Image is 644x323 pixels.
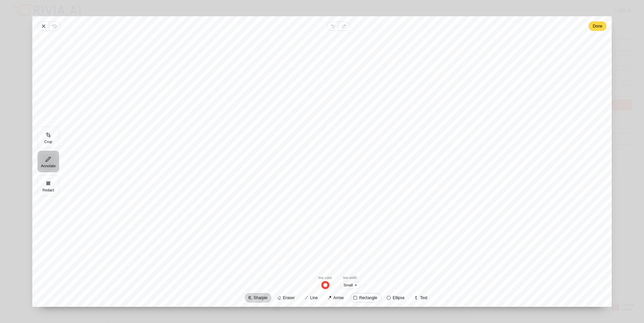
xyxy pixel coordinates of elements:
button: Redact [38,175,59,196]
span: Line [310,296,318,300]
span: Ellipse [393,296,405,300]
label: Rectangle [351,293,381,303]
span: Eraser [283,296,294,300]
label: Ellipse [384,293,409,303]
label: Line [302,293,322,303]
label: Eraser [274,293,299,303]
label: Sharpie [245,293,271,303]
span: Sharpie [254,296,267,300]
span: Text [420,296,427,300]
span: Rectangle [359,296,377,300]
span: Arrow [333,296,343,300]
button: Done [589,21,606,31]
button: Small [340,281,360,289]
button: Crop [38,127,59,148]
label: Text [411,293,431,303]
button: Annotate [38,151,59,172]
label: Arrow [324,293,347,303]
span: Done [593,22,602,30]
span: Line width [340,281,360,289]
